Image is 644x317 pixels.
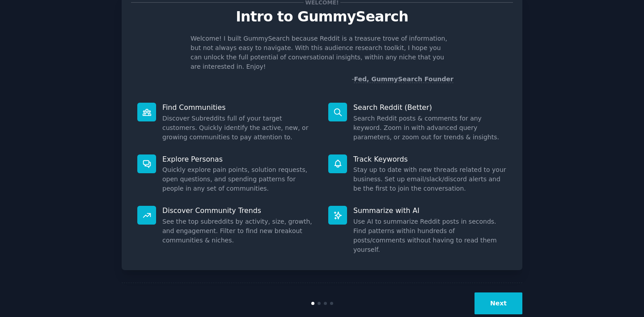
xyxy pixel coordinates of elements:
p: Summarize with AI [353,206,507,215]
p: Search Reddit (Better) [353,103,507,112]
dd: Search Reddit posts & comments for any keyword. Zoom in with advanced query parameters, or zoom o... [353,114,507,142]
button: Next [475,292,522,314]
p: Find Communities [162,103,316,112]
dd: Use AI to summarize Reddit posts in seconds. Find patterns within hundreds of posts/comments with... [353,217,507,254]
dd: Quickly explore pain points, solution requests, open questions, and spending patterns for people ... [162,165,316,193]
dd: Stay up to date with new threads related to your business. Set up email/slack/discord alerts and ... [353,165,507,193]
div: - [352,75,453,84]
p: Intro to GummySearch [131,9,513,25]
dd: Discover Subreddits full of your target customers. Quickly identify the active, new, or growing c... [162,114,316,142]
dd: See the top subreddits by activity, size, growth, and engagement. Filter to find new breakout com... [162,217,316,245]
p: Explore Personas [162,154,316,164]
p: Discover Community Trends [162,206,316,215]
a: Fed, GummySearch Founder [354,75,453,83]
p: Welcome! I built GummySearch because Reddit is a treasure trove of information, but not always ea... [191,34,453,71]
p: Track Keywords [353,154,507,164]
